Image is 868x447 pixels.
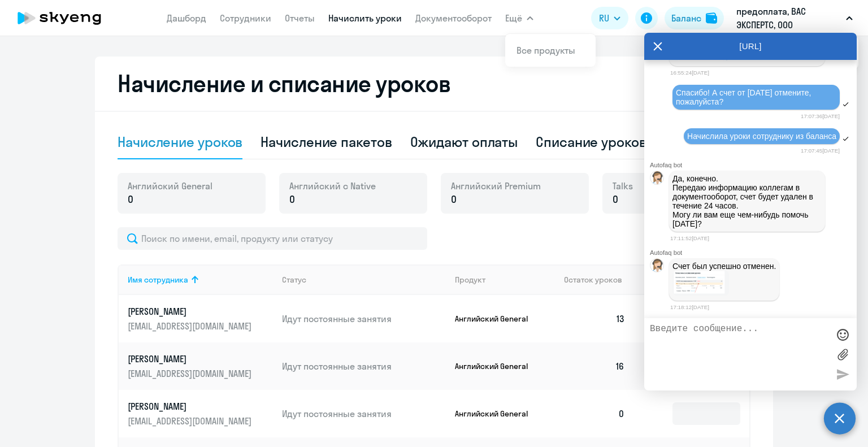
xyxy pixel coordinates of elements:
span: 0 [451,192,457,207]
div: Имя сотрудника [128,275,188,285]
p: предоплата, ВАС ЭКСПЕРТС, ООО [736,5,841,32]
span: Английский с Native [289,180,376,192]
a: Начислить уроки [328,12,402,24]
img: balance [706,12,717,24]
p: [PERSON_NAME] [128,400,254,413]
div: Имя сотрудника [128,275,273,285]
p: [PERSON_NAME] [128,353,254,365]
div: Autofaq bot [650,162,857,168]
p: [PERSON_NAME] [128,305,254,318]
div: Продукт [455,275,555,285]
td: 0 [555,390,634,437]
p: Идут постоянные занятия [282,313,446,325]
div: Статус [282,275,446,285]
p: Да, конечно. Передаю информацию коллегам в документооборот, счет будет удален в течение 24 часов.... [672,174,822,228]
p: Английский General [455,409,540,419]
button: RU [591,7,628,29]
img: bot avatar [650,259,665,275]
label: Лимит 10 файлов [834,346,851,363]
a: [PERSON_NAME][EMAIL_ADDRESS][DOMAIN_NAME] [128,353,273,380]
time: 17:18:12[DATE] [670,304,709,310]
span: 0 [613,192,618,207]
time: 17:07:36[DATE] [801,113,840,119]
p: Английский General [455,314,540,324]
time: 17:11:52[DATE] [670,235,709,241]
span: Остаток уроков [564,275,622,285]
a: [PERSON_NAME][EMAIL_ADDRESS][DOMAIN_NAME] [128,305,273,332]
span: Начислила уроки сотруднику из баланса [687,132,836,141]
button: предоплата, ВАС ЭКСПЕРТС, ООО [731,5,858,32]
h2: Начисление и списание уроков [118,70,750,97]
p: [EMAIL_ADDRESS][DOMAIN_NAME] [128,367,254,380]
a: Документооборот [415,12,492,24]
span: RU [599,11,609,25]
div: Autofaq bot [650,249,857,256]
td: 13 [555,295,634,342]
span: Talks [613,180,633,192]
p: [EMAIL_ADDRESS][DOMAIN_NAME] [128,415,254,427]
span: Спасибо! А счет от [DATE] отмените, пожалуйста? [676,88,813,106]
img: bot avatar [650,171,665,188]
span: 0 [128,192,133,207]
th: Начислить уроков [634,264,749,295]
button: Балансbalance [665,7,724,29]
p: [EMAIL_ADDRESS][DOMAIN_NAME] [128,320,254,332]
p: Идут постоянные занятия [282,407,446,420]
td: 16 [555,342,634,390]
a: Сотрудники [220,12,271,24]
div: Статус [282,275,306,285]
span: Английский Premium [451,180,541,192]
a: Дашборд [167,12,206,24]
a: Отчеты [285,12,315,24]
span: 0 [289,192,295,207]
span: Ещё [505,11,522,25]
input: Поиск по имени, email, продукту или статусу [118,227,427,250]
div: Начисление пакетов [261,133,392,151]
div: Списание уроков [536,133,646,151]
time: 17:07:45[DATE] [801,147,840,154]
p: Английский General [455,361,540,371]
p: Идут постоянные занятия [282,360,446,372]
time: 16:55:24[DATE] [670,70,709,76]
div: Баланс [671,11,701,25]
img: 2025-10-01_17-17-53.png [672,271,729,296]
div: Ожидают оплаты [410,133,518,151]
a: Все продукты [517,45,575,56]
div: Продукт [455,275,485,285]
p: Счет был успешно отменен. [672,262,776,271]
div: Начисление уроков [118,133,242,151]
button: Ещё [505,7,533,29]
div: Остаток уроков [564,275,634,285]
a: [PERSON_NAME][EMAIL_ADDRESS][DOMAIN_NAME] [128,400,273,427]
span: Английский General [128,180,212,192]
